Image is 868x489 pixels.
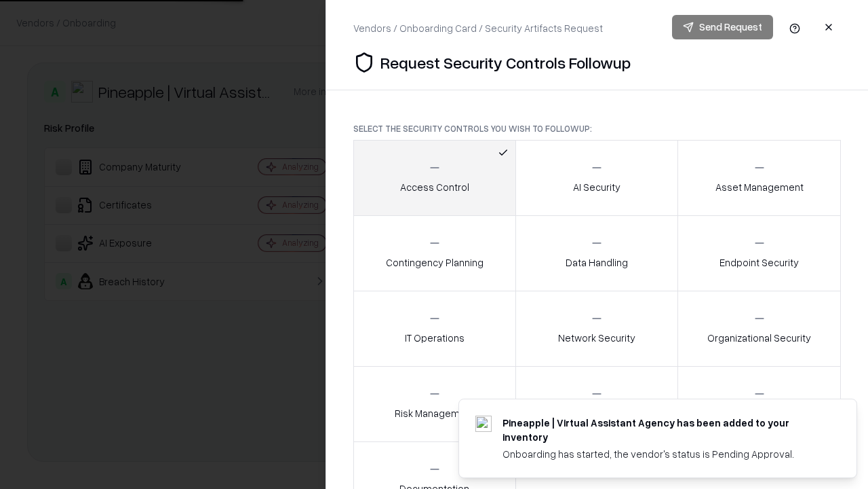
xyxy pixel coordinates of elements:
button: Access Control [353,140,516,216]
button: Threat Management [677,366,841,442]
button: Risk Management [353,366,516,442]
p: Access Control [400,180,469,194]
p: Data Handling [566,255,628,270]
button: Data Handling [515,215,679,291]
button: Asset Management [677,140,841,216]
div: Vendors / Onboarding Card / Security Artifacts Request [353,21,603,35]
button: Network Security [515,291,679,367]
button: Contingency Planning [353,215,516,291]
p: Select the security controls you wish to followup: [353,123,841,134]
p: Request Security Controls Followup [380,52,631,73]
p: Endpoint Security [719,255,799,270]
div: Onboarding has started, the vendor's status is Pending Approval. [502,447,824,461]
p: Network Security [558,331,635,345]
div: Pineapple | Virtual Assistant Agency has been added to your inventory [502,416,824,444]
button: Security Incidents [515,366,679,442]
button: IT Operations [353,291,516,367]
p: Contingency Planning [386,255,484,270]
button: Endpoint Security [677,215,841,291]
p: IT Operations [405,331,465,345]
p: Asset Management [715,180,804,194]
p: Organizational Security [707,331,811,345]
img: trypineapple.com [475,416,492,432]
button: Organizational Security [677,291,841,367]
p: Risk Management [395,406,475,420]
p: AI Security [573,180,620,194]
button: AI Security [515,140,679,216]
